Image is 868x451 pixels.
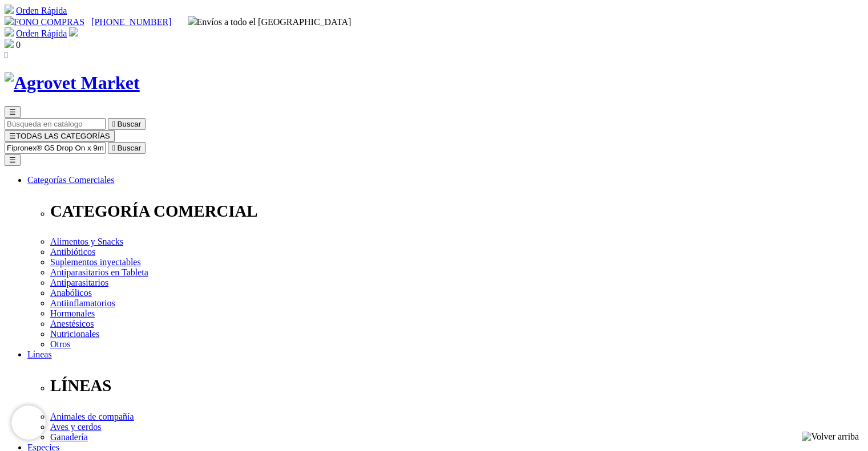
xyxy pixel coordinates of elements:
[108,142,146,154] button:  Buscar
[5,72,140,94] img: Agrovet Market
[69,29,78,38] a: Acceda a su cuenta de cliente
[5,142,106,154] input: Buscar
[802,432,859,442] img: Volver arriba
[50,308,95,318] a: Hormonales
[5,17,84,27] a: FONO COMPRAS
[9,132,16,140] span: ☰
[50,237,123,246] a: Alimentos y Snacks
[5,5,14,14] img: shopping-cart.svg
[91,17,171,27] a: [PHONE_NUMBER]
[16,6,67,15] a: Orden Rápida
[50,278,108,287] a: Antiparasitarios
[50,339,71,349] a: Otros
[5,16,14,25] img: phone.svg
[5,154,21,166] button: ☰
[11,405,46,440] iframe: Brevo live chat
[188,17,352,27] span: Envíos a todo el [GEOGRAPHIC_DATA]
[16,29,67,38] a: Orden Rápida
[50,257,141,267] a: Suplementos inyectables
[5,106,21,118] button: ☰
[188,16,197,25] img: delivery-truck.svg
[16,40,21,50] span: 0
[50,432,88,442] a: Ganadería
[50,329,99,339] a: Nutricionales
[50,202,863,221] p: CATEGORÍA COMERCIAL
[5,27,14,36] img: shopping-cart.svg
[50,319,94,328] a: Anestésicos
[50,288,92,298] a: Anabólicos
[50,267,148,277] a: Antiparasitarios en Tableta
[108,118,146,130] button:  Buscar
[5,50,8,60] i: 
[50,247,95,257] a: Antibióticos
[50,422,101,432] a: Aves y cerdos
[27,350,52,359] a: Líneas
[50,412,134,421] a: Animales de compañía
[5,130,115,142] button: ☰TODAS LAS CATEGORÍAS
[50,298,115,308] a: Antiinflamatorios
[112,120,115,128] i: 
[50,376,863,395] p: LÍNEAS
[5,39,14,48] img: shopping-bag.svg
[69,27,78,36] img: user.svg
[112,144,115,152] i: 
[27,175,114,185] a: Categorías Comerciales
[9,108,16,116] span: ☰
[5,118,106,130] input: Buscar
[118,144,141,152] span: Buscar
[118,120,141,128] span: Buscar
